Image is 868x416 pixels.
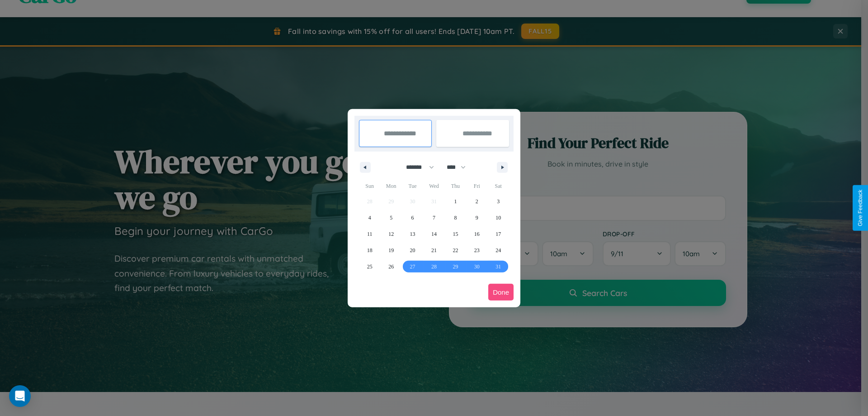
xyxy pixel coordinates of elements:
span: 28 [431,258,437,275]
button: 26 [380,258,401,275]
span: Sun [359,179,380,193]
button: 14 [423,226,444,242]
span: 21 [431,242,437,258]
button: 6 [402,210,423,226]
span: 8 [454,210,457,226]
button: 28 [423,258,444,275]
span: Tue [402,179,423,193]
button: 12 [380,226,401,242]
button: Done [488,284,514,301]
button: 2 [466,193,487,210]
div: Open Intercom Messenger [9,385,31,407]
span: 25 [367,258,373,275]
span: Mon [380,179,401,193]
button: 18 [359,242,380,258]
span: 12 [388,226,394,242]
button: 27 [402,258,423,275]
button: 4 [359,210,380,226]
span: 1 [454,193,457,210]
span: 22 [453,242,458,258]
span: Sat [488,179,509,193]
button: 13 [402,226,423,242]
span: 9 [476,210,478,226]
span: Fri [466,179,487,193]
span: 20 [410,242,415,258]
button: 17 [488,226,509,242]
span: Thu [445,179,466,193]
button: 8 [445,210,466,226]
button: 24 [488,242,509,258]
span: 19 [388,242,394,258]
span: 15 [453,226,458,242]
button: 25 [359,258,380,275]
span: 17 [495,226,501,242]
span: 7 [433,210,435,226]
div: Give Feedback [857,190,863,226]
button: 30 [466,258,487,275]
span: 14 [431,226,437,242]
button: 31 [488,258,509,275]
button: 7 [423,210,444,226]
span: Wed [423,179,444,193]
span: 18 [367,242,373,258]
span: 6 [411,210,414,226]
button: 10 [488,210,509,226]
span: 13 [410,226,415,242]
span: 29 [453,258,458,275]
span: 3 [497,193,500,210]
span: 2 [476,193,478,210]
button: 1 [445,193,466,210]
button: 16 [466,226,487,242]
span: 26 [388,258,394,275]
button: 15 [445,226,466,242]
span: 11 [367,226,373,242]
button: 21 [423,242,444,258]
span: 10 [495,210,501,226]
span: 5 [390,210,392,226]
span: 31 [495,258,501,275]
span: 27 [410,258,415,275]
button: 23 [466,242,487,258]
span: 23 [474,242,480,258]
button: 9 [466,210,487,226]
button: 19 [380,242,401,258]
button: 11 [359,226,380,242]
button: 29 [445,258,466,275]
span: 16 [474,226,480,242]
button: 3 [488,193,509,210]
span: 30 [474,258,480,275]
span: 4 [368,210,371,226]
button: 22 [445,242,466,258]
button: 20 [402,242,423,258]
span: 24 [495,242,501,258]
button: 5 [380,210,401,226]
